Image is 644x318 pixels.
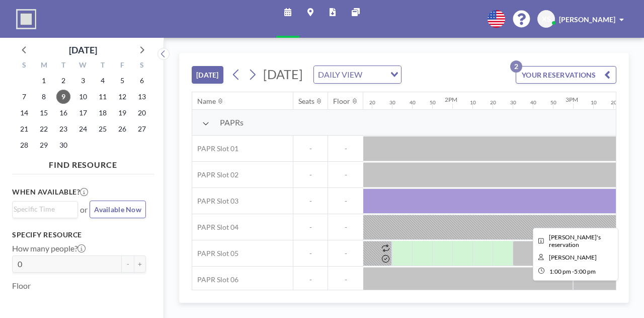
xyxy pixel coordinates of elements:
span: - [293,223,328,232]
div: Seats [298,97,314,106]
span: - [328,275,363,284]
span: Saturday, September 27, 2025 [135,122,149,136]
span: DAILY VIEW [316,68,364,81]
span: [DATE] [263,67,303,82]
span: - [328,197,363,206]
span: PAPR Slot 04 [192,223,238,232]
button: - [122,256,134,273]
div: F [112,59,132,73]
span: - [293,197,328,206]
div: Name [197,97,216,106]
button: Available Now [90,201,146,218]
span: Thursday, September 18, 2025 [96,106,110,120]
div: 30 [389,99,395,106]
span: Thursday, September 4, 2025 [96,74,110,88]
img: organization-logo [16,9,36,29]
span: Wednesday, September 10, 2025 [76,90,90,104]
div: W [73,59,93,73]
span: [PERSON_NAME] [559,15,615,24]
span: Monday, September 22, 2025 [37,122,51,136]
div: 40 [410,99,416,106]
h3: Specify resource [12,230,146,239]
div: 10 [470,99,476,106]
div: S [15,59,34,73]
span: Saturday, September 20, 2025 [135,106,149,120]
span: Xiaoqiang's reservation [549,233,601,248]
div: 30 [510,99,516,106]
span: Monday, September 29, 2025 [37,138,51,152]
span: Wednesday, September 3, 2025 [76,74,90,88]
span: - [293,144,328,153]
span: Monday, September 1, 2025 [37,74,51,88]
div: 50 [430,99,436,106]
span: PAPR Slot 03 [192,197,238,206]
div: Floor [333,97,350,106]
span: Sunday, September 28, 2025 [17,138,31,152]
span: Friday, September 12, 2025 [115,90,129,104]
h4: FIND RESOURCE [12,156,154,170]
span: Sunday, September 14, 2025 [17,106,31,120]
span: PAPR Slot 05 [192,249,238,258]
div: Search for option [314,66,401,83]
span: 5:00 PM [574,268,596,275]
div: 20 [369,99,375,106]
span: Sunday, September 7, 2025 [17,90,31,104]
div: M [34,59,54,73]
span: Friday, September 19, 2025 [115,106,129,120]
div: T [93,59,112,73]
div: 10 [591,99,597,106]
span: 1:00 PM [549,268,571,275]
span: - [293,249,328,258]
span: XS [542,15,551,24]
span: Sunday, September 21, 2025 [17,122,31,136]
div: T [54,59,73,73]
button: [DATE] [192,66,223,84]
div: 20 [490,99,496,106]
span: Xiaoqiang Shan [549,253,597,261]
span: - [328,170,363,179]
button: YOUR RESERVATIONS2 [516,66,616,84]
div: 3PM [566,96,578,103]
span: Wednesday, September 24, 2025 [76,122,90,136]
span: PAPR Slot 06 [192,275,238,284]
span: Monday, September 15, 2025 [37,106,51,120]
span: - [328,144,363,153]
span: Available Now [94,205,141,214]
span: Tuesday, September 16, 2025 [56,106,70,120]
span: Tuesday, September 2, 2025 [56,74,70,88]
span: - [328,249,363,258]
span: Saturday, September 13, 2025 [135,90,149,104]
span: PAPR Slot 02 [192,170,238,179]
span: Monday, September 8, 2025 [37,90,51,104]
span: PAPRs [220,117,244,128]
span: Thursday, September 25, 2025 [96,122,110,136]
label: Floor [12,281,31,291]
span: - [572,268,574,275]
button: + [134,256,146,273]
div: [DATE] [69,43,97,57]
div: 20 [611,99,617,106]
span: Tuesday, September 30, 2025 [56,138,70,152]
div: 50 [550,99,556,106]
input: Search for option [365,68,384,81]
label: How many people? [12,243,86,253]
span: Friday, September 26, 2025 [115,122,129,136]
span: Tuesday, September 9, 2025 [56,90,70,104]
span: PAPR Slot 01 [192,144,238,153]
div: 2PM [445,96,457,103]
span: Wednesday, September 17, 2025 [76,106,90,120]
span: Thursday, September 11, 2025 [96,90,110,104]
div: 40 [530,99,536,106]
span: - [328,223,363,232]
p: 2 [510,60,522,73]
span: - [293,170,328,179]
div: S [132,59,151,73]
input: Search for option [14,204,72,215]
span: Tuesday, September 23, 2025 [56,122,70,136]
span: or [80,205,88,215]
span: - [293,275,328,284]
span: Saturday, September 6, 2025 [135,74,149,88]
div: Search for option [13,202,77,217]
span: Friday, September 5, 2025 [115,74,129,88]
